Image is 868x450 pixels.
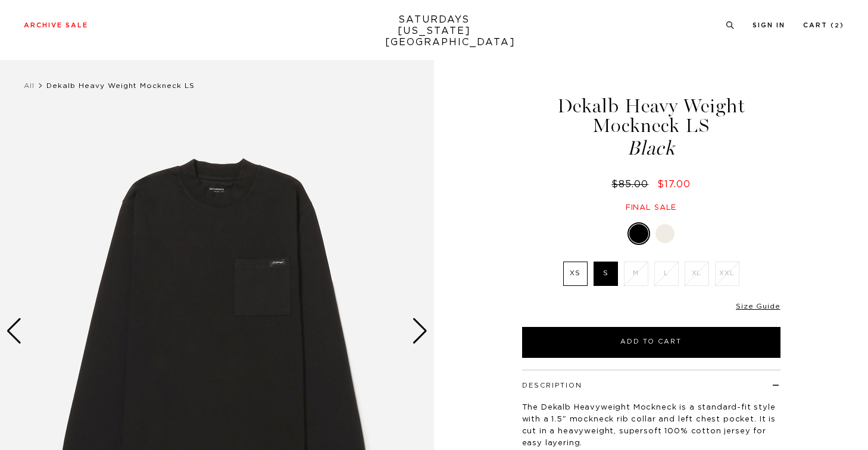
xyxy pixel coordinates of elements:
del: $85.00 [611,180,653,189]
button: Add to Cart [522,327,780,358]
a: Archive Sale [24,22,88,29]
a: Size Guide [736,303,780,310]
div: Final sale [520,203,782,213]
div: Next slide [412,318,428,344]
a: SATURDAYS[US_STATE][GEOGRAPHIC_DATA] [385,14,483,48]
small: 2 [835,23,840,29]
button: Description [522,382,582,389]
span: Black [520,139,782,158]
a: Sign In [753,22,785,29]
a: Cart (2) [803,22,844,29]
span: $17.00 [657,180,691,189]
label: S [594,262,618,286]
a: All [24,82,35,89]
p: The Dekalb Heavyweight Mockneck is a standard-fit style with a 1.5" mockneck rib collar and left ... [522,402,780,449]
span: Dekalb Heavy Weight Mockneck LS [46,82,195,89]
div: Previous slide [6,318,22,344]
label: XS [563,262,588,286]
h1: Dekalb Heavy Weight Mockneck LS [520,96,782,158]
